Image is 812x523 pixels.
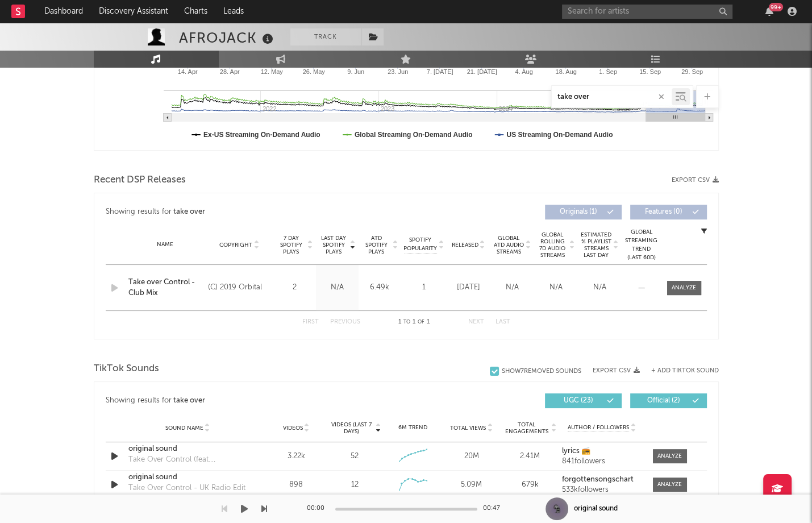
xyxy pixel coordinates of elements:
a: original sound [128,443,247,455]
div: Global Streaming Trend (Last 60D) [624,228,659,262]
text: Global Streaming On-Demand Audio [354,131,472,139]
input: Search by song name or URL [552,93,672,102]
span: to [403,319,410,325]
div: 898 [270,479,323,491]
button: Export CSV [593,367,640,374]
button: Originals(1) [545,205,622,219]
div: 00:00 [307,502,330,516]
div: 99 + [769,3,783,11]
div: 12 [351,479,358,491]
button: Official(2) [630,393,707,408]
button: Export CSV [672,177,719,184]
div: 20M [445,451,498,462]
div: 841 followers [562,458,641,466]
span: TikTok Sounds [94,362,159,376]
span: Total Views [450,425,486,431]
button: UGC(23) [545,393,622,408]
div: Take Over Control (feat. [PERSON_NAME]) - Radio Edit [128,454,247,466]
text: 23. Jun [388,68,408,75]
div: Showing results for [106,393,406,408]
span: Videos [283,425,303,431]
div: [DATE] [449,282,488,293]
span: Last Day Spotify Plays [319,235,349,255]
div: Name [128,240,203,249]
div: 1 [404,282,444,293]
strong: forgottensongschart [562,476,634,483]
a: lyrics 📻 [562,447,641,455]
div: Take Over Control - UK Radio Edit [128,483,245,494]
span: UGC ( 23 ) [552,397,605,404]
text: US Streaming On-Demand Audio [506,131,613,139]
button: Features(0) [630,205,707,219]
button: Next [468,319,484,325]
span: Videos (last 7 days) [328,421,374,435]
span: Estimated % Playlist Streams Last Day [581,231,612,259]
div: 2 [276,282,313,293]
div: 533k followers [562,486,641,494]
div: 6.49k [361,282,398,293]
div: (C) 2019 Orbital [208,281,270,294]
div: 2.41M [503,451,556,462]
text: 14. Apr [177,68,197,75]
a: forgottensongschart [562,476,641,484]
text: 7. [DATE] [426,68,453,75]
span: Spotify Popularity [403,236,437,253]
span: Recent DSP Releases [94,173,186,187]
button: + Add TikTok Sound [640,368,719,374]
text: Ex-US Streaming On-Demand Audio [203,131,320,139]
text: 29. Sep [681,68,703,75]
span: of [418,319,424,325]
div: 679k [503,479,556,491]
div: 52 [351,451,359,462]
span: Features ( 0 ) [638,209,690,215]
div: N/A [493,282,531,293]
button: + Add TikTok Sound [651,368,719,374]
text: 12. May [260,68,283,75]
span: ATD Spotify Plays [361,235,392,255]
button: Last [495,319,510,325]
text: 15. Sep [639,68,661,75]
span: Author / Followers [568,424,629,431]
a: original sound [128,472,247,483]
div: N/A [537,282,575,293]
div: 6M Trend [386,424,439,432]
text: 9. Jun [347,68,364,75]
span: Global ATD Audio Streams [493,235,524,255]
div: take over [173,205,205,219]
a: Take over Control - Club Mix [128,277,203,299]
div: AFROJACK [179,28,276,47]
button: First [302,319,319,325]
div: 00:47 [483,502,506,516]
text: 26. May [302,68,325,75]
text: 18. Aug [555,68,576,75]
div: N/A [319,282,356,293]
div: 5.09M [445,479,498,491]
span: Originals ( 1 ) [552,209,605,215]
span: Official ( 2 ) [638,397,690,404]
input: Search for artists [562,5,732,19]
text: 4. Aug [515,68,532,75]
button: Track [290,28,361,45]
div: Showing results for [106,205,406,219]
div: 1 1 1 [383,316,445,329]
span: 7 Day Spotify Plays [276,235,306,255]
text: 21. [DATE] [467,68,497,75]
div: original sound [574,504,618,514]
span: Sound Name [165,425,203,431]
span: Total Engagements [503,421,549,435]
strong: lyrics 📻 [562,447,590,455]
div: 3.22k [270,451,323,462]
div: N/A [581,282,619,293]
button: 99+ [765,7,773,16]
span: Copyright [219,242,252,248]
span: Global Rolling 7D Audio Streams [537,231,568,259]
div: Show 7 Removed Sounds [502,368,581,375]
span: Released [452,242,478,248]
text: 1. Sep [599,68,617,75]
text: 28. Apr [219,68,239,75]
div: take over [173,394,205,408]
button: Previous [330,319,360,325]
